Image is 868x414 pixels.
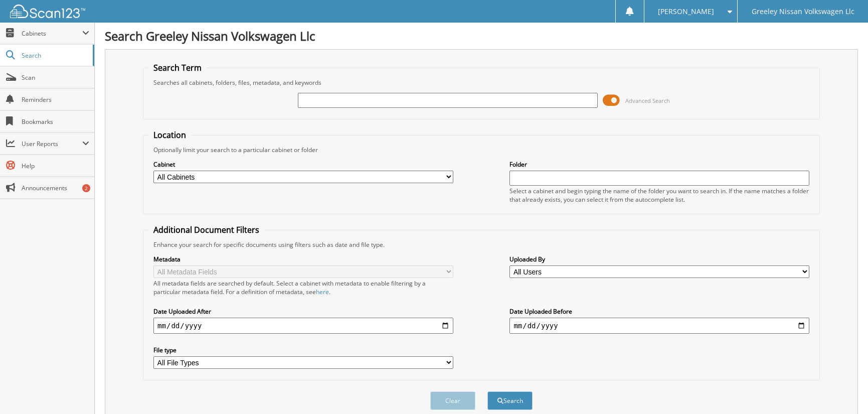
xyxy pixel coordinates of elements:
legend: Location [148,129,191,141]
div: Select a cabinet and begin typing the name of the folder you want to search in. If the name match... [509,187,809,204]
label: Cabinet [153,160,453,169]
div: Enhance your search for specific documents using filters such as date and file type. [148,240,814,249]
span: Greeley Nissan Volkswagen Llc [752,9,854,15]
div: 2 [82,184,90,192]
span: Help [22,162,89,170]
span: Reminders [22,95,89,104]
a: here [316,288,329,296]
span: User Reports [22,140,82,148]
img: scan123-logo-white.svg [10,5,85,18]
input: end [509,318,809,334]
div: Optionally limit your search to a particular cabinet or folder [148,146,814,154]
label: Metadata [153,255,453,263]
button: Clear [430,391,475,410]
input: start [153,318,453,334]
span: [PERSON_NAME] [658,9,714,15]
span: Search [22,51,88,60]
span: Bookmarks [22,117,89,126]
label: Folder [509,160,809,169]
legend: Search Term [148,62,207,73]
span: Cabinets [22,29,82,38]
label: File type [153,346,453,354]
label: Date Uploaded Before [509,307,809,316]
button: Search [487,391,533,410]
label: Uploaded By [509,255,809,263]
legend: Additional Document Filters [148,224,264,235]
h1: Search Greeley Nissan Volkswagen Llc [105,28,858,44]
span: Advanced Search [625,97,670,104]
div: Searches all cabinets, folders, files, metadata, and keywords [148,78,814,87]
span: Announcements [22,184,89,192]
label: Date Uploaded After [153,307,453,316]
div: All metadata fields are searched by default. Select a cabinet with metadata to enable filtering b... [153,279,453,296]
span: Scan [22,73,89,82]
